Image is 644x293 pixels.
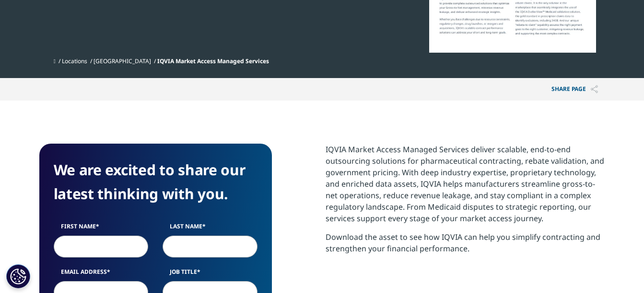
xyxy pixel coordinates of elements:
img: Share PAGE [591,85,598,93]
label: First Name [54,222,149,236]
label: Job Title [163,268,258,281]
p: Share PAGE [544,78,605,101]
button: Cookies Settings [6,264,30,288]
button: Share PAGEShare PAGE [544,78,605,101]
h4: We are excited to share our latest thinking with you. [54,158,258,206]
a: Locations [62,57,87,65]
p: Download the asset to see how IQVIA can help you simplify contracting and strengthen your financi... [326,231,605,261]
label: Email Address [54,268,149,281]
label: Last Name [163,222,258,236]
span: IQVIA Market Access Managed Services [157,57,269,65]
a: [GEOGRAPHIC_DATA] [94,57,151,65]
p: IQVIA Market Access Managed Services deliver scalable, end-to-end outsourcing solutions for pharm... [326,144,605,231]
